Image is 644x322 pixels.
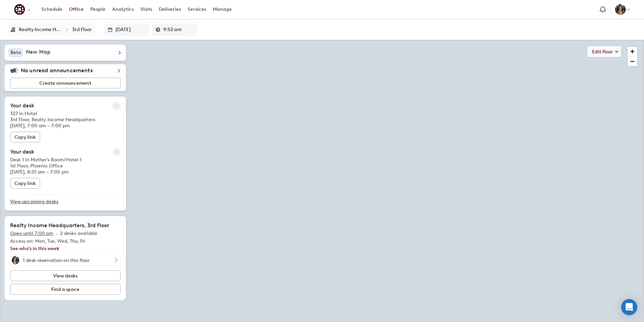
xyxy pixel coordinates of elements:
p: 2 desks available [60,230,97,238]
h2: Realty Income Headquarters, 3rd Floor [10,221,121,230]
a: People [87,3,109,16]
button: Create announcement [10,78,121,88]
p: [DATE], 8:01 am – 7:00 pm [10,169,82,175]
button: Realty Income Headquarters [17,25,64,34]
h5: No unread announcements [21,67,93,74]
h2: Your desk [10,102,34,109]
span: Beta [10,50,21,55]
div: No unread announcements [10,67,121,75]
button: Merita Pleasant [612,2,633,17]
span: Notification bell navigates to notifications page [598,5,607,14]
button: View desks [10,270,121,281]
p: Access on: Mon, Tue, Wed, Thu, Fri [10,238,121,245]
img: Merita Pleasant [615,4,626,15]
span: 327 in Hotel [10,111,37,116]
a: Notification bell navigates to notifications page [597,3,609,16]
span: Desk 1 in Mother's Room/Hotel 1 [10,157,82,163]
button: Edit floor [587,46,621,57]
button: More reservation options [112,148,121,156]
p: Open until 7:00 pm [10,230,53,238]
img: Merita Pleasant [10,256,19,265]
span: 3rd Floor, Realty Income Headquarters [10,117,95,123]
a: View upcoming desks [10,194,121,209]
a: Analytics [109,3,137,16]
button: Copy link [10,178,40,189]
h5: New Map [26,49,51,57]
button: Merita Pleasant1 desk reservation on this floor [10,254,121,266]
div: BetaNew Map [9,49,122,57]
input: Enter a time in h:mm a format or select it for a dropdown list [163,24,194,36]
a: Schedule [38,3,66,16]
a: Manage [210,3,235,16]
input: Enter date in L format or select it from the dropdown [116,24,146,36]
button: 3rd Floor [70,25,94,34]
a: Deliveries [156,3,184,16]
div: Open Intercom Messenger [621,299,637,315]
button: More reservation options [112,102,121,110]
div: 1 desk reservation on this floor [21,258,90,263]
a: Office [66,3,87,16]
div: Merita Pleasant [11,255,21,265]
button: Copy link [10,132,40,142]
button: Find a space [10,284,121,295]
a: See who's in this week [10,246,59,251]
a: Services [184,3,210,16]
span: 1st Floor, Phoenix Office [10,163,63,169]
h2: Your desk [10,149,34,155]
a: Visits [137,3,156,16]
div: 3rd Floor [72,27,92,32]
p: [DATE], 7:00 am – 7:00 pm [10,123,95,129]
div: Realty Income Headquarters [19,27,62,32]
button: Select an organization - Realty Income currently selected [11,2,35,17]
